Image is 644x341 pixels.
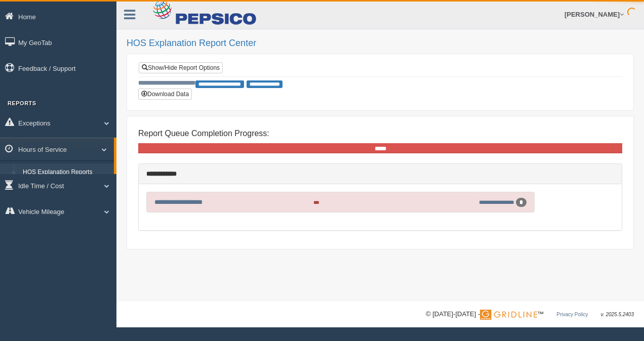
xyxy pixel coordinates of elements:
span: v. 2025.5.2403 [601,312,634,317]
div: © [DATE]-[DATE] - ™ [426,309,634,320]
button: Download Data [138,89,192,100]
img: Gridline [480,310,537,320]
a: Privacy Policy [556,312,588,317]
h2: HOS Explanation Report Center [127,38,634,49]
h4: Report Queue Completion Progress: [138,129,622,138]
a: Show/Hide Report Options [139,62,223,73]
a: HOS Explanation Reports [18,163,114,182]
